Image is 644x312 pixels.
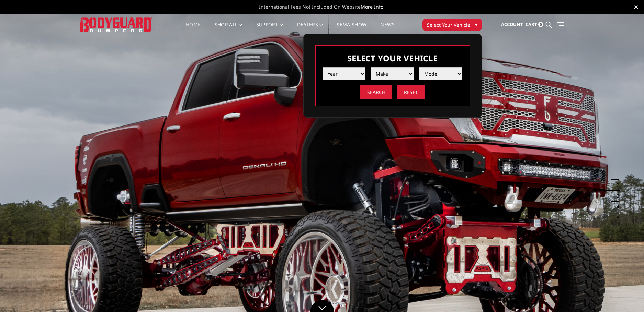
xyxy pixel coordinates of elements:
a: Cart 0 [526,15,543,34]
a: News [380,22,394,36]
a: shop all [215,22,242,36]
button: 1 of 5 [612,169,619,180]
input: Search [360,85,392,99]
a: More Info [361,3,383,10]
button: 5 of 5 [612,213,619,224]
span: Select Your Vehicle [427,21,470,28]
a: Click to Down [310,300,334,312]
select: Please select the value from list. [371,67,414,80]
button: 4 of 5 [612,202,619,213]
a: Support [256,22,283,36]
input: Reset [397,85,425,99]
a: Home [186,22,201,36]
a: Dealers [297,22,323,36]
span: Account [501,21,523,27]
span: Cart [526,21,537,27]
span: 0 [538,22,543,27]
a: SEMA Show [337,22,366,36]
button: 3 of 5 [612,191,619,202]
select: Please select the value from list. [323,67,366,80]
h3: Select Your Vehicle [323,52,463,64]
button: Select Your Vehicle [422,19,482,31]
button: 2 of 5 [612,180,619,191]
img: BODYGUARD BUMPERS [80,17,152,32]
a: Account [501,15,523,34]
iframe: Chat Widget [610,279,644,312]
span: ▾ [475,21,477,28]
